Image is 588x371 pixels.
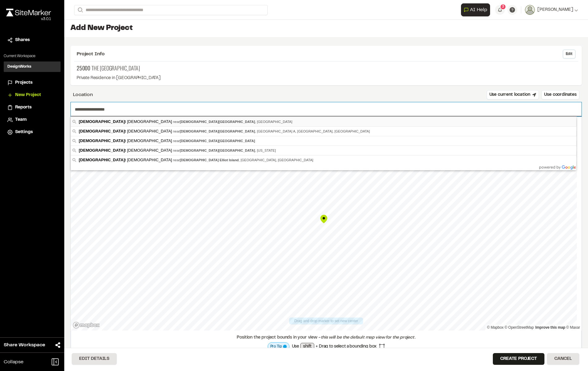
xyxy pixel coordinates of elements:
a: Team [7,116,57,123]
span: t [DEMOGRAPHIC_DATA] [79,138,173,143]
div: Map marker [319,214,328,224]
span: this will be the default map view for the project. [321,336,416,339]
h3: DesignWorks [7,64,31,70]
span: shift [300,343,314,350]
p: Private Residence in [GEOGRAPHIC_DATA] [77,75,576,82]
span: Settings [15,129,33,136]
span: Map layer is currently processing to full resolution [283,345,287,348]
img: User [525,5,535,15]
span: near , [GEOGRAPHIC_DATA], [GEOGRAPHIC_DATA] [173,158,313,162]
span: Team [15,116,27,123]
span: Pro Tip [270,344,282,349]
span: New Project [15,92,41,99]
button: Edit Details [72,353,117,365]
span: [DEMOGRAPHIC_DATA][GEOGRAPHIC_DATA] [180,129,255,133]
span: near , [GEOGRAPHIC_DATA] [173,120,292,124]
a: Mapbox logo [73,322,100,329]
span: t [DEMOGRAPHIC_DATA] [79,119,173,124]
span: [DEMOGRAPHIC_DATA][GEOGRAPHIC_DATA] [180,120,255,124]
a: Maxar [566,325,580,330]
button: Use current location [487,90,539,99]
a: Map feedback [535,325,565,330]
div: Location [73,91,93,99]
img: rebrand.png [6,9,51,16]
span: near , [US_STATE] [173,149,276,152]
button: Use coordinates [541,90,579,99]
button: Edit [563,49,576,59]
a: Settings [7,129,57,136]
a: OpenStreetMap [505,325,534,330]
button: Search [74,5,85,15]
span: 25000 [77,64,90,72]
span: Reports [15,104,32,111]
span: [DEMOGRAPHIC_DATA] [79,119,125,124]
canvas: Map [71,116,577,331]
span: 3 [502,4,504,10]
p: The [GEOGRAPHIC_DATA] [77,64,576,72]
a: Reports [7,104,57,111]
span: [DEMOGRAPHIC_DATA][GEOGRAPHIC_DATA] [180,149,255,152]
a: Shares [7,37,57,44]
a: Mapbox [487,325,504,330]
a: New Project [7,92,57,99]
div: Position the project bounds in your view - [75,334,577,341]
span: Shares [15,37,30,44]
button: Create Project [493,353,544,365]
span: [DEMOGRAPHIC_DATA] [79,129,125,133]
span: t [DEMOGRAPHIC_DATA] [79,129,173,133]
p: Current Workspace [4,53,61,59]
div: Map layer is currently processing to full resolution [268,342,290,351]
span: [DEMOGRAPHIC_DATA][GEOGRAPHIC_DATA] [180,139,255,143]
span: Share Workspace [4,341,45,349]
span: Project Info [77,50,105,58]
div: Oh geez...please don't... [6,16,51,22]
button: Open AI Assistant [461,3,490,16]
span: [DEMOGRAPHIC_DATA] [79,138,125,143]
span: [DEMOGRAPHIC_DATA] [79,158,125,162]
span: near [173,139,255,143]
span: [PERSON_NAME] [537,6,573,13]
button: [PERSON_NAME] [525,5,578,15]
h1: Add New Project [70,23,582,33]
button: 3 [495,5,505,15]
span: AI Help [470,6,487,14]
div: Open AI Assistant [461,3,493,16]
span: [DEMOGRAPHIC_DATA] Elliot Island [180,158,239,162]
span: near , [GEOGRAPHIC_DATA] A, [GEOGRAPHIC_DATA], [GEOGRAPHIC_DATA] [173,129,370,133]
div: Use + Drag to select a bounding box [268,342,385,351]
span: t [DEMOGRAPHIC_DATA] [79,158,173,162]
span: t [DEMOGRAPHIC_DATA] [79,148,173,153]
button: Cancel [547,353,579,365]
span: Projects [15,79,32,86]
span: Collapse [4,358,23,366]
span: [DEMOGRAPHIC_DATA] [79,148,125,153]
a: Projects [7,79,57,86]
